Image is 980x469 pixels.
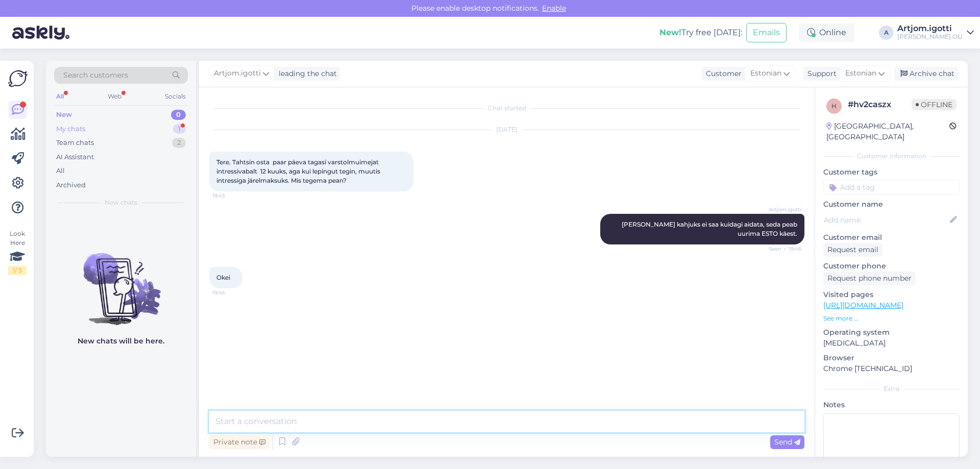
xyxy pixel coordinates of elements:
button: Emails [746,23,787,42]
span: New chats [105,198,137,207]
span: Estonian [750,68,781,79]
div: Online [799,23,854,42]
p: Customer tags [823,167,960,178]
span: Offline [912,99,957,110]
div: My chats [56,124,85,134]
div: [PERSON_NAME] OÜ [897,33,963,41]
p: New chats will be here. [78,336,164,347]
span: h [831,102,837,110]
span: Send [774,437,800,447]
span: 19:45 [212,192,251,200]
div: Archive chat [894,67,959,81]
span: Seen ✓ 19:46 [763,245,801,253]
p: [MEDICAL_DATA] [823,338,960,349]
span: Enable [539,4,569,13]
a: Artjom.igotti[PERSON_NAME] OÜ [897,24,974,41]
div: leading the chat [275,68,337,79]
div: Socials [163,90,188,103]
p: Customer email [823,232,960,243]
div: Artjom.igotti [897,24,963,33]
p: Browser [823,353,960,363]
span: 19:46 [212,289,251,297]
span: Tere. Tahtsin osta paar päeva tagasi varstolmuimejat intressivabalt 12 kuuks, aga kui lepingut te... [216,158,382,184]
div: Team chats [56,138,94,148]
div: Web [106,90,124,103]
img: No chats [46,235,196,327]
div: [DATE] [209,125,804,134]
span: [PERSON_NAME] kahjuks ei saa kuidagi aidata, seda peab uurima ESTO käest. [622,220,799,237]
div: Support [803,68,837,79]
div: Customer [702,68,742,79]
a: [URL][DOMAIN_NAME] [823,301,903,310]
span: Artjom.igotti [214,68,261,79]
span: Okei [216,274,230,281]
div: 1 / 3 [8,266,27,275]
span: Estonian [845,68,876,79]
div: 0 [171,110,186,120]
div: AI Assistant [56,152,94,162]
div: Request email [823,243,883,257]
p: Visited pages [823,289,960,300]
div: [GEOGRAPHIC_DATA], [GEOGRAPHIC_DATA] [826,121,949,142]
div: Try free [DATE]: [659,27,742,39]
input: Add name [824,214,948,226]
div: 2 [172,138,186,148]
p: See more ... [823,314,960,323]
div: Archived [56,180,86,190]
div: Chat started [209,104,804,113]
div: Request phone number [823,271,916,285]
div: Extra [823,384,960,393]
p: Customer name [823,199,960,210]
b: New! [659,28,681,37]
img: Askly Logo [8,69,28,88]
p: Customer phone [823,261,960,271]
div: New [56,110,72,120]
div: # hv2caszx [848,98,912,111]
p: Chrome [TECHNICAL_ID] [823,363,960,374]
div: Private note [209,435,269,449]
div: All [56,166,65,176]
input: Add a tag [823,180,960,195]
div: A [879,26,893,40]
div: Look Here [8,229,27,275]
span: Artjom.igotti [763,206,801,213]
div: Customer information [823,152,960,161]
span: Search customers [63,70,128,81]
div: 1 [173,124,186,134]
div: All [54,90,66,103]
p: Operating system [823,327,960,338]
p: Notes [823,400,960,410]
